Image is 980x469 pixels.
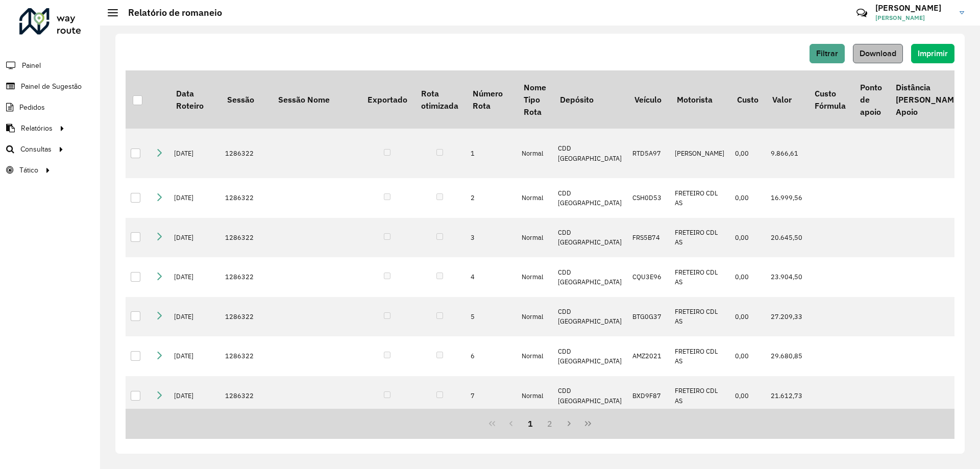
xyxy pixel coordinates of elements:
[766,297,808,337] td: 27.209,33
[730,336,765,376] td: 0,00
[21,123,53,134] span: Relatórios
[670,70,730,129] th: Motorista
[875,13,952,22] span: [PERSON_NAME]
[911,44,954,63] button: Imprimir
[853,44,903,63] button: Download
[766,336,808,376] td: 29.680,85
[465,297,517,337] td: 5
[553,218,627,258] td: CDD [GEOGRAPHIC_DATA]
[220,376,271,416] td: 1286322
[670,336,730,376] td: FRETEIRO CDL AS
[540,414,559,433] button: 2
[169,218,220,258] td: [DATE]
[414,70,465,129] th: Rota otimizada
[517,376,553,416] td: Normal
[670,297,730,337] td: FRETEIRO CDL AS
[853,70,889,129] th: Ponto de apoio
[670,257,730,297] td: FRETEIRO CDL AS
[578,414,598,433] button: Last Page
[220,336,271,376] td: 1286322
[517,297,553,337] td: Normal
[465,336,517,376] td: 6
[553,129,627,178] td: CDD [GEOGRAPHIC_DATA]
[627,70,670,129] th: Veículo
[169,178,220,218] td: [DATE]
[220,297,271,337] td: 1286322
[553,178,627,218] td: CDD [GEOGRAPHIC_DATA]
[169,257,220,297] td: [DATE]
[465,218,517,258] td: 3
[553,297,627,337] td: CDD [GEOGRAPHIC_DATA]
[21,81,82,92] span: Painel de Sugestão
[766,70,808,129] th: Valor
[766,129,808,178] td: 9.866,61
[19,102,45,113] span: Pedidos
[730,297,765,337] td: 0,00
[465,257,517,297] td: 4
[118,7,222,18] h2: Relatório de romaneio
[918,49,948,58] span: Imprimir
[465,70,517,129] th: Número Rota
[860,49,896,58] span: Download
[730,70,765,129] th: Custo
[19,165,38,176] span: Tático
[220,257,271,297] td: 1286322
[553,376,627,416] td: CDD [GEOGRAPHIC_DATA]
[808,70,853,129] th: Custo Fórmula
[169,129,220,178] td: [DATE]
[730,178,765,218] td: 0,00
[20,144,52,155] span: Consultas
[517,70,553,129] th: Nome Tipo Rota
[517,218,553,258] td: Normal
[517,129,553,178] td: Normal
[517,178,553,218] td: Normal
[553,70,627,129] th: Depósito
[627,218,670,258] td: FRS5B74
[553,336,627,376] td: CDD [GEOGRAPHIC_DATA]
[169,376,220,416] td: [DATE]
[559,414,579,433] button: Next Page
[627,178,670,218] td: CSH0D53
[670,129,730,178] td: [PERSON_NAME]
[220,218,271,258] td: 1286322
[169,297,220,337] td: [DATE]
[670,178,730,218] td: FRETEIRO CDL AS
[360,70,414,129] th: Exportado
[730,257,765,297] td: 0,00
[730,376,765,416] td: 0,00
[730,129,765,178] td: 0,00
[220,70,271,129] th: Sessão
[766,257,808,297] td: 23.904,50
[627,297,670,337] td: BTG0G37
[220,178,271,218] td: 1286322
[766,376,808,416] td: 21.612,73
[816,49,838,58] span: Filtrar
[889,70,968,129] th: Distância [PERSON_NAME] Apoio
[553,257,627,297] td: CDD [GEOGRAPHIC_DATA]
[517,257,553,297] td: Normal
[875,3,952,13] h3: [PERSON_NAME]
[670,376,730,416] td: FRETEIRO CDL AS
[521,414,540,433] button: 1
[627,129,670,178] td: RTD5A97
[22,60,41,71] span: Painel
[627,376,670,416] td: BXD9F87
[810,44,845,63] button: Filtrar
[465,129,517,178] td: 1
[271,70,360,129] th: Sessão Nome
[517,336,553,376] td: Normal
[670,218,730,258] td: FRETEIRO CDL AS
[169,336,220,376] td: [DATE]
[169,70,220,129] th: Data Roteiro
[730,218,765,258] td: 0,00
[766,218,808,258] td: 20.645,50
[465,178,517,218] td: 2
[627,336,670,376] td: AMZ2021
[465,376,517,416] td: 7
[851,2,873,24] a: Contato Rápido
[766,178,808,218] td: 16.999,56
[220,129,271,178] td: 1286322
[627,257,670,297] td: CQU3E96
